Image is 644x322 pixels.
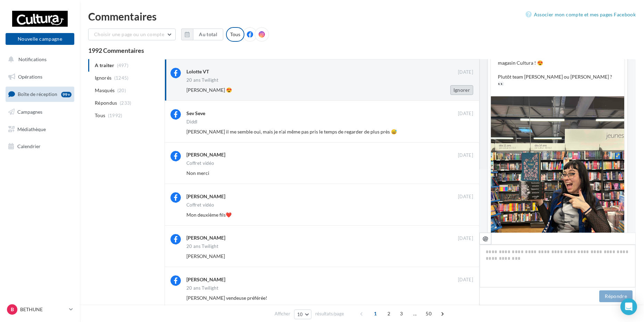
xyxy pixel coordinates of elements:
[275,311,290,317] span: Afficher
[186,212,232,218] span: Mon deuxième fils❤️
[181,29,223,40] button: Au total
[4,105,76,119] a: Campagnes
[94,31,164,37] span: Choisir une page ou un compte
[294,309,312,319] button: 10
[450,85,473,95] button: Ignorer
[383,308,394,319] span: 2
[4,87,76,102] a: Boîte de réception99+
[18,56,47,62] span: Notifications
[458,69,473,75] span: [DATE]
[186,193,225,200] div: [PERSON_NAME]
[61,92,72,97] div: 99+
[17,109,42,115] span: Campagnes
[409,308,420,319] span: ...
[458,152,473,159] span: [DATE]
[483,235,488,241] i: @
[620,298,637,315] div: Open Intercom Messenger
[11,306,14,313] span: B
[186,68,209,75] div: Lolotte VT
[186,170,209,176] span: Non merci
[423,308,434,319] span: 50
[114,75,129,81] span: (1245)
[186,203,214,207] div: Coffret vidéo
[6,303,74,316] a: B BETHUNE
[186,286,218,290] div: 20 ans Twilight
[458,111,473,117] span: [DATE]
[186,78,218,82] div: 20 ans Twilight
[20,306,66,313] p: BETHUNE
[193,29,223,40] button: Au total
[186,253,225,259] span: [PERSON_NAME]
[95,99,117,106] span: Répondus
[88,29,176,40] button: Choisir une page ou un compte
[498,32,617,87] p: [ACTUALITE] Fêtez les 20 ans de la saga Twilight avec la nouvelle édition collector désormais dis...
[4,122,76,137] a: Médiathèque
[186,87,232,93] span: [PERSON_NAME] 😍
[4,52,73,67] button: Notifications
[120,100,132,106] span: (233)
[186,129,397,135] span: [PERSON_NAME] il me semble oui, mais je n'ai même pas pris le temps de regarder de plus près 😅
[95,74,111,81] span: Ignorés
[186,120,198,124] div: Diddl
[6,33,74,45] button: Nouvelle campagne
[458,277,473,283] span: [DATE]
[117,88,126,93] span: (20)
[4,139,76,154] a: Calendrier
[396,308,407,319] span: 3
[226,27,244,42] div: Tous
[458,235,473,242] span: [DATE]
[186,244,218,249] div: 20 ans Twilight
[458,194,473,200] span: [DATE]
[526,10,636,19] a: Associer mon compte et mes pages Facebook
[186,110,205,117] div: Sev Seve
[88,47,636,54] div: 1992 Commentaires
[186,234,225,241] div: [PERSON_NAME]
[88,11,636,22] div: Commentaires
[186,295,267,301] span: [PERSON_NAME] vendeuse préférée!
[479,233,491,244] button: @
[95,112,105,119] span: Tous
[315,311,344,317] span: résultats/page
[186,161,214,166] div: Coffret vidéo
[95,87,115,94] span: Masqués
[108,113,123,118] span: (1992)
[17,126,46,132] span: Médiathèque
[186,276,225,283] div: [PERSON_NAME]
[186,151,225,158] div: [PERSON_NAME]
[370,308,381,319] span: 1
[17,143,41,149] span: Calendrier
[297,312,303,317] span: 10
[599,290,633,302] button: Répondre
[18,74,42,80] span: Opérations
[18,91,57,97] span: Boîte de réception
[4,70,76,84] a: Opérations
